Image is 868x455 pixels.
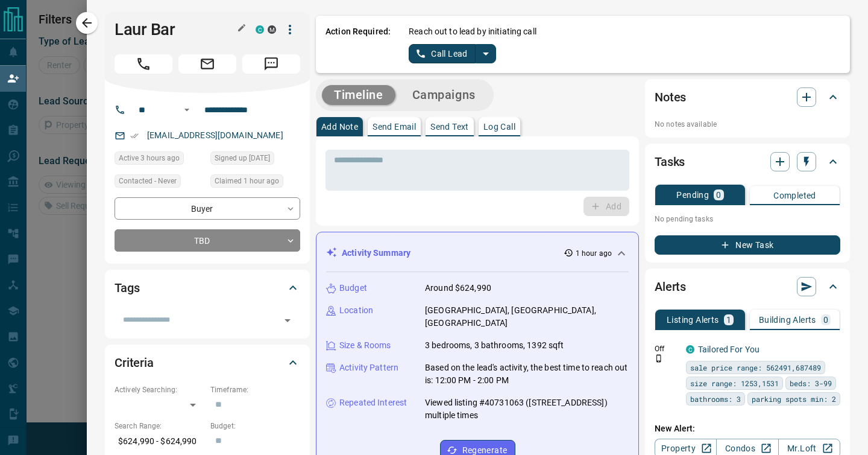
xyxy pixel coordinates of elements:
[690,377,779,389] span: size range: 1253,1531
[655,422,840,435] p: New Alert:
[115,197,300,220] div: Buyer
[655,147,840,176] div: Tasks
[210,174,300,191] div: Tue Aug 12 2025
[115,54,172,74] span: Call
[773,191,816,200] p: Completed
[698,345,759,354] a: Tailored For You
[690,361,821,374] span: sale price range: 562491,687489
[690,393,741,405] span: bathrooms: 3
[322,85,395,105] button: Timeline
[655,119,840,130] p: No notes available
[409,44,476,63] button: Call Lead
[655,83,840,112] div: Notes
[130,132,139,140] svg: Email Verified
[339,339,391,352] p: Size & Rooms
[655,343,679,354] p: Off
[115,348,300,377] div: Criteria
[119,175,177,187] span: Contacted - Never
[655,272,840,301] div: Alerts
[115,431,204,451] p: $624,990 - $624,990
[268,25,276,34] div: mrloft.ca
[823,316,828,324] p: 0
[342,247,410,259] p: Activity Summary
[790,377,832,389] span: beds: 3-99
[425,361,629,387] p: Based on the lead's activity, the best time to reach out is: 12:00 PM - 2:00 PM
[373,122,416,131] p: Send Email
[115,384,204,395] p: Actively Searching:
[339,304,373,317] p: Location
[655,235,840,255] button: New Task
[686,345,694,354] div: condos.ca
[425,396,629,422] p: Viewed listing #40731063 ([STREET_ADDRESS]) multiple times
[115,421,204,431] p: Search Range:
[425,304,629,329] p: [GEOGRAPHIC_DATA], [GEOGRAPHIC_DATA], [GEOGRAPHIC_DATA]
[115,151,204,168] div: Tue Aug 12 2025
[115,229,300,252] div: TBD
[676,191,709,199] p: Pending
[180,103,194,117] button: Open
[655,210,840,228] p: No pending tasks
[409,44,496,63] div: split button
[667,316,719,324] p: Listing Alerts
[339,396,407,409] p: Repeated Interest
[115,20,237,39] h1: Laur Bar
[339,282,367,294] p: Budget
[210,151,300,168] div: Wed Mar 31 2021
[759,316,816,324] p: Building Alerts
[215,152,270,164] span: Signed up [DATE]
[178,54,236,74] span: Email
[256,25,264,34] div: condos.ca
[752,393,836,405] span: parking spots min: 2
[215,175,279,187] span: Claimed 1 hour ago
[576,248,612,259] p: 1 hour ago
[242,54,300,74] span: Message
[325,25,391,63] p: Action Required:
[326,242,629,264] div: Activity Summary1 hour ago
[430,122,469,131] p: Send Text
[321,122,358,131] p: Add Note
[425,282,491,294] p: Around $624,990
[339,361,398,374] p: Activity Pattern
[655,87,686,107] h2: Notes
[716,191,721,199] p: 0
[655,354,663,363] svg: Push Notification Only
[147,130,283,140] a: [EMAIL_ADDRESS][DOMAIN_NAME]
[425,339,564,352] p: 3 bedrooms, 3 bathrooms, 1392 sqft
[279,312,296,329] button: Open
[119,152,180,164] span: Active 3 hours ago
[655,152,685,171] h2: Tasks
[400,85,488,105] button: Campaigns
[115,278,139,297] h2: Tags
[655,277,686,296] h2: Alerts
[210,384,300,395] p: Timeframe:
[726,316,731,324] p: 1
[115,273,300,302] div: Tags
[483,122,515,131] p: Log Call
[409,25,536,38] p: Reach out to lead by initiating call
[115,353,154,372] h2: Criteria
[210,421,300,431] p: Budget:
